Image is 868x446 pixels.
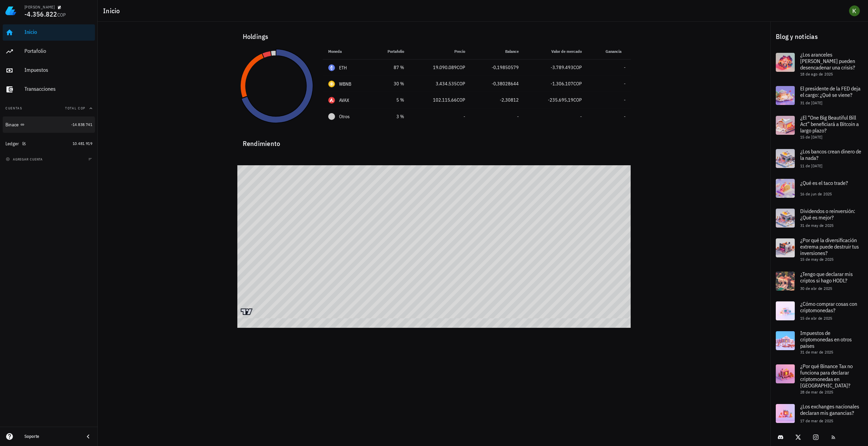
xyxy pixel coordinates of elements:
[800,208,855,221] span: Dividendos o reinversión: ¿Qué es mejor?
[376,64,404,71] div: 87 %
[476,80,519,87] div: -0,38028644
[3,81,95,98] a: Transacciones
[237,26,631,47] div: Holdings
[800,330,852,349] span: Impuestos de criptomonedas en otros países
[433,97,457,103] span: 102.115,66
[800,163,823,168] span: 11 de [DATE]
[800,316,832,321] span: 15 de abr de 2025
[770,26,868,47] div: Blog y noticias
[770,296,868,326] a: ¿Cómo comprar cosas con criptomonedas? 15 de abr de 2025
[624,81,626,87] span: -
[24,86,92,92] div: Transacciones
[24,4,55,10] div: [PERSON_NAME]
[476,64,519,71] div: -0,19850579
[770,203,868,233] a: Dividendos o reinversión: ¿Qué es mejor? 31 de may de 2025
[323,43,371,60] th: Moneda
[548,97,573,103] span: -235.695,19
[800,114,859,134] span: ¿El “One Big Beautiful Bill Act” beneficiará a Bitcoin a largo plazo?
[457,81,465,87] span: COP
[339,113,350,120] span: Otros
[457,64,465,70] span: COP
[328,64,335,71] div: ETH-icon
[241,309,253,315] a: Charting by TradingView
[73,141,92,146] span: 10.481.919
[770,326,868,359] a: Impuestos de criptomonedas en otros países 31 de mar de 2025
[800,71,833,77] span: 18 de ago de 2025
[237,133,631,149] div: Rendimiento
[71,122,92,127] span: -14.838.741
[800,223,834,228] span: 31 de may de 2025
[103,5,123,16] h1: Inicio
[770,399,868,428] a: ¿Los exchanges nacionales declaran mis ganancias? 17 de mar de 2025
[770,266,868,296] a: ¿Tengo que declarar mis criptos si hago HODL? 30 de abr de 2025
[65,106,85,110] span: Total COP
[5,141,19,147] div: Ledger
[339,81,352,87] div: WBNB
[339,64,347,71] div: ETH
[24,67,92,73] div: Impuestos
[800,134,823,140] span: 15 de [DATE]
[328,97,335,104] div: AVAX-icon
[7,157,43,162] span: agregar cuenta
[770,47,868,81] a: ¿Los aranceles [PERSON_NAME] pueden desencadenar una crisis? 18 de ago de 2025
[3,24,95,41] a: Inicio
[800,179,848,186] span: ¿Qué es el taco trade?
[624,113,626,120] span: -
[3,100,95,116] button: CuentasTotal COP
[376,113,404,120] div: 3 %
[433,64,457,70] span: 19.090.089
[800,100,823,105] span: 31 de [DATE]
[624,97,626,103] span: -
[551,64,573,70] span: -3.789.493
[800,403,859,416] span: ¿Los exchanges nacionales declaran mis ganancias?
[410,43,470,60] th: Precio
[606,49,626,54] span: Ganancia
[57,12,66,18] span: COP
[3,116,95,133] a: Binace -14.838.741
[770,359,868,399] a: ¿Por qué Binance Tax no funciona para declarar criptomonedas en [GEOGRAPHIC_DATA]? 28 de mar de 2025
[800,300,857,314] span: ¿Cómo comprar cosas con criptomonedas?
[5,122,19,128] div: Binace
[339,97,350,104] div: AVAX
[573,97,582,103] span: COP
[800,271,853,284] span: ¿Tengo que declarar mis criptos si hago HODL?
[849,5,860,16] div: avatar
[573,64,582,70] span: COP
[800,257,834,262] span: 15 de may de 2025
[476,97,519,104] div: -2,30812
[4,156,46,163] button: agregar cuenta
[471,43,524,60] th: Balance
[800,85,861,98] span: El presidente de la FED deja el cargo: ¿Qué se viene?
[624,64,626,70] span: -
[517,113,519,120] span: -
[328,81,335,87] div: WBNB-icon
[573,81,582,87] span: COP
[376,80,404,87] div: 30 %
[800,286,832,291] span: 30 de abr de 2025
[770,144,868,173] a: ¿Los bancos crean dinero de la nada? 11 de [DATE]
[770,110,868,144] a: ¿El “One Big Beautiful Bill Act” beneficiará a Bitcoin a largo plazo? 15 de [DATE]
[524,43,587,60] th: Valor de mercado
[24,48,92,54] div: Portafolio
[800,237,859,256] span: ¿Por qué la diversificación extrema puede destruir tus inversiones?
[800,51,855,71] span: ¿Los aranceles [PERSON_NAME] pueden desencadenar una crisis?
[580,113,582,120] span: -
[800,418,833,423] span: 17 de mar de 2025
[24,29,92,35] div: Inicio
[463,113,465,120] span: -
[24,434,79,439] div: Soporte
[770,81,868,110] a: El presidente de la FED deja el cargo: ¿Qué se viene? 31 de [DATE]
[5,5,16,16] img: LedgiFi
[770,233,868,266] a: ¿Por qué la diversificación extrema puede destruir tus inversiones? 15 de may de 2025
[371,43,410,60] th: Portafolio
[800,191,832,196] span: 16 de jun de 2025
[551,81,573,87] span: -1.306.107
[3,62,95,79] a: Impuestos
[770,173,868,203] a: ¿Qué es el taco trade? 16 de jun de 2025
[3,43,95,60] a: Portafolio
[436,81,457,87] span: 3.434.535
[24,9,57,19] span: -4.356.822
[800,389,833,395] span: 28 de mar de 2025
[800,363,853,389] span: ¿Por qué Binance Tax no funciona para declarar criptomonedas en [GEOGRAPHIC_DATA]?
[3,135,95,152] a: Ledger 10.481.919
